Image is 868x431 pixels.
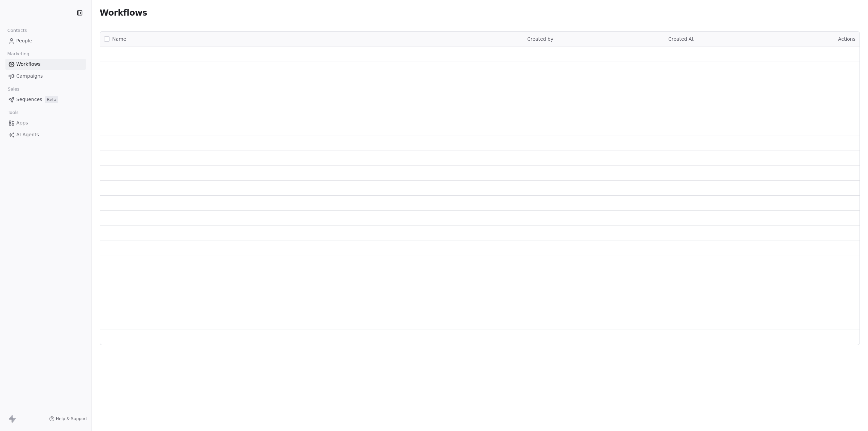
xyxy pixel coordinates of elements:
span: Contacts [4,25,30,36]
span: Created by [527,36,553,42]
span: Workflows [16,61,41,68]
span: People [16,37,32,44]
span: Actions [838,36,855,42]
a: Workflows [5,59,86,70]
span: Marketing [4,49,32,59]
span: Sequences [16,96,42,103]
span: Sales [5,84,22,94]
span: Campaigns [16,73,43,80]
a: SequencesBeta [5,94,86,105]
span: Workflows [100,8,147,18]
a: Campaigns [5,71,86,82]
span: Apps [16,119,28,126]
a: Help & Support [49,416,87,422]
a: AI Agents [5,129,86,140]
span: Name [112,36,126,43]
span: AI Agents [16,131,39,138]
span: Created At [668,36,694,42]
a: Apps [5,117,86,129]
a: People [5,35,86,46]
span: Help & Support [56,416,87,422]
span: Beta [45,96,58,103]
span: Tools [5,107,21,118]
